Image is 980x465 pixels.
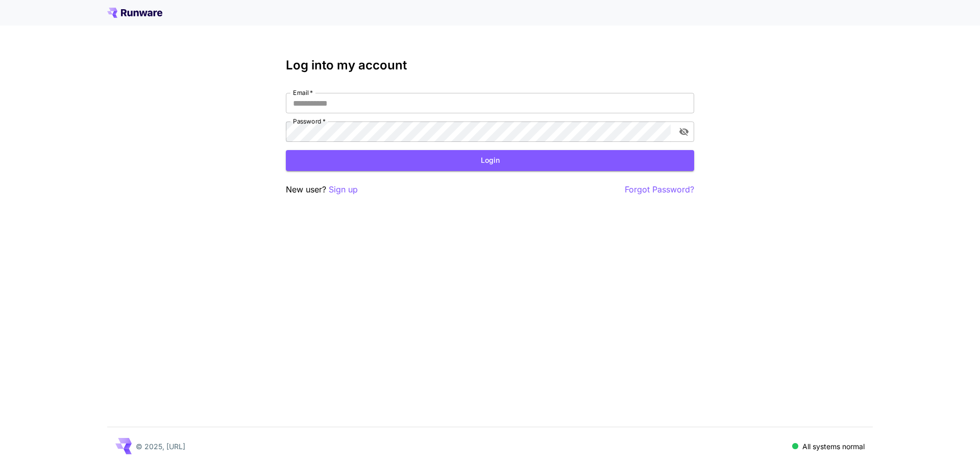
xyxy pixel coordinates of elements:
[625,183,694,196] button: Forgot Password?
[286,183,358,196] p: New user?
[286,150,694,171] button: Login
[136,441,185,452] p: © 2025, [URL]
[286,58,694,72] h3: Log into my account
[329,183,358,196] button: Sign up
[293,117,326,126] label: Password
[675,123,693,141] button: toggle password visibility
[802,441,865,452] p: All systems normal
[293,88,313,97] label: Email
